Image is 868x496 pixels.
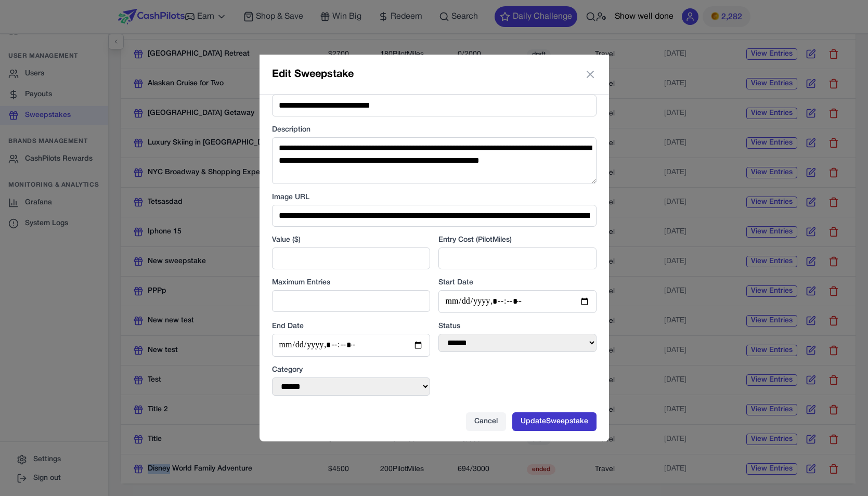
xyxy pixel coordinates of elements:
label: Maximum Entries [272,278,430,288]
h2: Edit Sweepstake [272,67,354,82]
button: Cancel [466,412,506,431]
button: UpdateSweepstake [512,412,597,431]
label: Entry Cost (PilotMiles) [438,235,597,245]
label: Image URL [272,192,597,203]
label: Category [272,365,430,375]
label: Description [272,125,597,135]
label: Start Date [438,278,597,288]
label: Status [438,321,597,332]
label: Value ($) [272,235,430,245]
label: End Date [272,321,430,332]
